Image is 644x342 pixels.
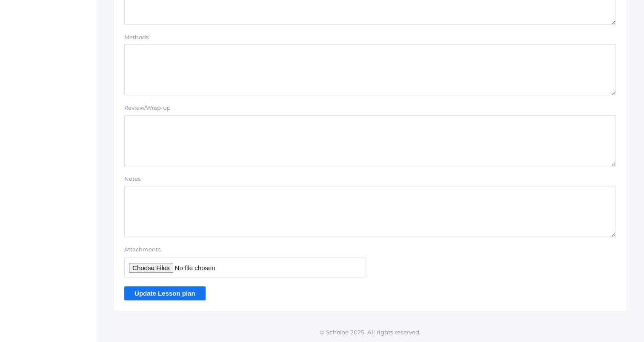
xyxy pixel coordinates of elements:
label: Notes [124,175,140,183]
label: Methods [124,33,149,42]
label: Review/Wrap-up [124,104,171,112]
label: Attachments [124,245,366,254]
input: Update Lesson plan [124,286,206,300]
p: © Scholae 2025. All rights reserved. [96,328,644,336]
